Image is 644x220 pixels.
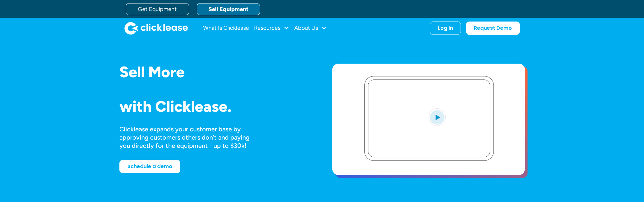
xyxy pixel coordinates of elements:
div: About Us [294,22,327,35]
div: Resources [254,22,289,35]
a: What Is Clicklease [203,22,249,35]
a: Request Demo [466,22,520,35]
a: open lightbox [332,64,525,175]
div: Log In [438,25,453,31]
a: home [124,22,188,35]
img: Blue play button logo on a light blue circular background [429,108,446,126]
a: Sell Equipment [197,3,260,15]
img: Clicklease logo [124,22,188,35]
div: Clicklease expands your customer base by approving customers others don’t and paying you directly... [119,125,261,150]
h1: with Clicklease. [119,98,312,115]
a: Schedule a demo [119,160,180,173]
a: Get Equipment [126,3,189,15]
h1: Sell More [119,64,312,80]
